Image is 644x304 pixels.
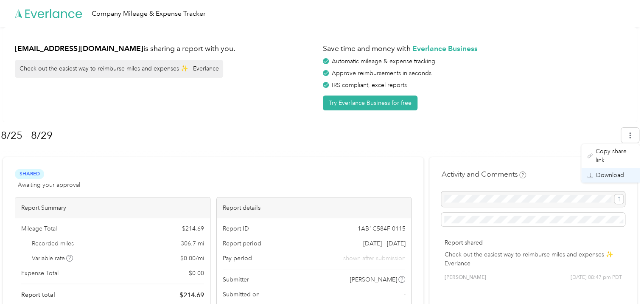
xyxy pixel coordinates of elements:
span: [DATE] - [DATE] [363,239,405,248]
strong: Everlance Business [412,44,478,53]
div: Report Summary [15,197,210,218]
span: Shared [15,169,44,179]
span: - [403,290,405,299]
span: Report period [223,239,261,248]
span: 306.7 mi [181,239,204,248]
span: $ 0.00 / mi [180,254,204,263]
div: Report details [217,197,412,218]
span: [DATE] 08:47 pm PDT [571,274,622,281]
span: Copy share link [596,147,634,165]
span: Pay period [223,254,252,263]
span: 1AB1C584F-0115 [357,224,405,233]
span: $ 214.69 [182,224,204,233]
div: Company Mileage & Expense Tracker [92,8,206,19]
span: [PERSON_NAME] [444,274,486,281]
h4: Activity and Comments [441,169,526,180]
div: Check out the easiest way to reimburse miles and expenses ✨ - Everlance [15,60,223,78]
span: Submitted on [223,290,260,299]
h1: is sharing a report with you. [15,43,317,54]
span: $ 0.00 [189,269,204,278]
button: Try Everlance Business for free [323,96,417,110]
span: Automatic mileage & expense tracking [332,58,435,65]
span: Download [596,171,624,180]
span: Approve reimbursements in seconds [332,70,431,77]
span: Mileage Total [21,224,57,233]
p: Report shared [444,238,622,247]
span: Awaiting your approval [18,180,80,189]
h1: Save time and money with [323,43,625,54]
h1: 8/25 - 8/29 [1,125,615,146]
span: Submitter [223,275,249,284]
span: shown after submission [343,254,405,263]
span: IRS compliant, excel reports [332,82,407,89]
span: Report ID [223,224,249,233]
p: Check out the easiest way to reimburse miles and expenses ✨ - Everlance [444,250,622,268]
span: Variable rate [32,254,73,263]
strong: [EMAIL_ADDRESS][DOMAIN_NAME] [15,44,143,53]
span: $ 214.69 [179,290,204,300]
span: [PERSON_NAME] [350,275,397,284]
span: Recorded miles [32,239,74,248]
span: Report total [21,290,55,299]
span: Expense Total [21,269,59,278]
